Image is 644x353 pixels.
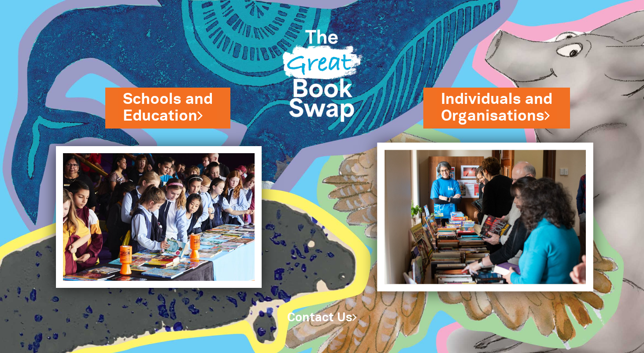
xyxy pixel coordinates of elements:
a: Individuals andOrganisations [441,89,552,127]
img: Schools and Education [56,146,262,288]
a: Schools andEducation [123,89,213,127]
img: Individuals and Organisations [377,143,593,291]
a: Contact Us [287,313,357,324]
img: Great Bookswap logo [275,11,369,135]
